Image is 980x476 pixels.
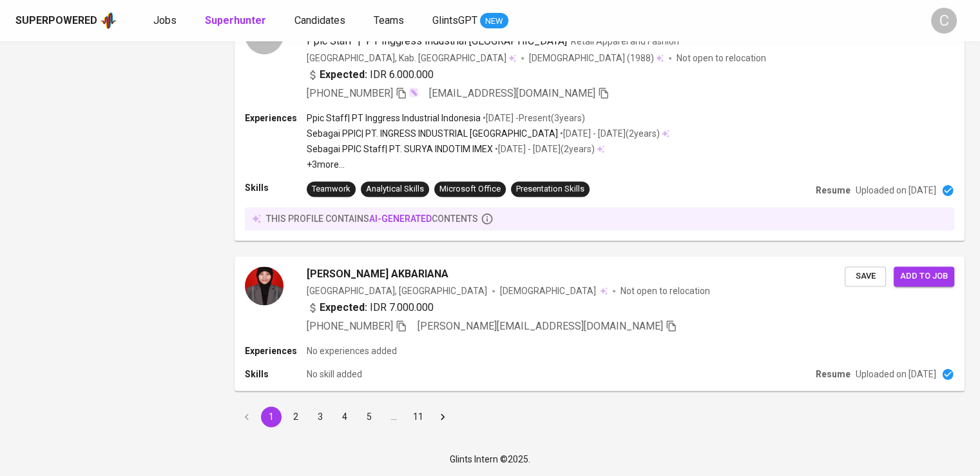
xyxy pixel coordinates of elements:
p: Uploaded on [DATE] [856,184,936,197]
p: Resume [816,184,850,197]
span: Teams [374,14,404,26]
button: Go to page 2 [285,406,306,427]
a: GlintsGPT NEW [432,13,508,29]
p: Experiences [245,344,307,357]
a: [PERSON_NAME] AKBARIANA[GEOGRAPHIC_DATA], [GEOGRAPHIC_DATA][DEMOGRAPHIC_DATA] Not open to relocat... [235,256,965,391]
div: [GEOGRAPHIC_DATA], Kab. [GEOGRAPHIC_DATA] [307,52,516,64]
span: Jobs [153,14,177,26]
button: Go to page 11 [408,406,428,427]
a: Candidates [294,13,348,29]
b: Expected: [320,67,367,83]
button: Add to job [894,266,954,286]
p: Ppic Staff | PT Inggress Industrial Indonesia [307,112,481,124]
span: NEW [480,15,508,28]
a: Superhunter [205,13,269,29]
div: Microsoft Office [439,183,501,195]
button: Save [845,266,886,286]
button: Go to page 5 [359,406,380,427]
a: Superpoweredapp logo [15,11,117,30]
p: No skill added [307,368,362,381]
div: Analytical Skills [366,183,424,195]
p: No experiences added [307,344,397,357]
p: • [DATE] - [DATE] ( 2 years ) [558,127,660,140]
button: Go to next page [432,406,453,427]
span: Retail Apparel and Fashion [571,36,679,46]
p: Sebagai PPIC Staff | PT. SURYA INDOTIM IMEX [307,143,493,155]
p: • [DATE] - [DATE] ( 2 years ) [493,143,595,155]
div: Superpowered [15,14,97,28]
div: Presentation Skills [516,183,584,195]
img: app logo [100,11,117,30]
img: ec45cab6b2fcf541a9df2bfe8f5f54e4.jpg [245,266,283,305]
p: Experiences [245,112,307,124]
p: Skills [245,181,307,194]
button: Go to page 3 [310,406,331,427]
div: … [383,410,404,423]
span: | [358,34,361,49]
span: [DEMOGRAPHIC_DATA] [500,284,598,297]
div: Teamwork [312,183,351,195]
div: IDR 6.000.000 [307,67,434,83]
div: IDR 7.000.000 [307,300,434,315]
div: [GEOGRAPHIC_DATA], [GEOGRAPHIC_DATA] [307,284,487,297]
p: Skills [245,368,307,381]
p: Not open to relocation [677,52,766,64]
p: Not open to relocation [620,284,710,297]
span: Add to job [900,269,948,284]
span: Candidates [294,14,345,26]
p: Resume [816,368,850,381]
a: W[PERSON_NAME]Ppic Staff|PT Inggress Industrial [GEOGRAPHIC_DATA]Retail Apparel and Fashion[GEOGR... [235,5,965,241]
span: [PHONE_NUMBER] [307,320,393,332]
span: AI-generated [369,213,432,224]
span: [PERSON_NAME] AKBARIANA [307,266,448,282]
nav: pagination navigation [235,406,455,427]
span: Save [851,269,879,284]
button: page 1 [261,406,282,427]
span: [PERSON_NAME][EMAIL_ADDRESS][DOMAIN_NAME] [418,320,663,332]
p: • [DATE] - Present ( 3 years ) [481,112,585,124]
span: [PHONE_NUMBER] [307,87,393,99]
p: Sebagai PPIC | PT. INGRESS INDUSTRIAL [GEOGRAPHIC_DATA] [307,127,558,140]
span: [EMAIL_ADDRESS][DOMAIN_NAME] [429,87,595,99]
p: Uploaded on [DATE] [856,368,936,381]
a: Teams [374,13,407,29]
img: magic_wand.svg [408,87,419,97]
span: [DEMOGRAPHIC_DATA] [529,52,627,64]
a: Jobs [153,13,179,29]
p: this profile contains contents [266,212,478,225]
b: Expected: [320,300,367,315]
div: C [931,8,957,34]
button: Go to page 4 [334,406,355,427]
div: (1988) [529,52,664,64]
p: +3 more ... [307,158,669,171]
b: Superhunter [205,14,266,26]
span: GlintsGPT [432,14,477,26]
